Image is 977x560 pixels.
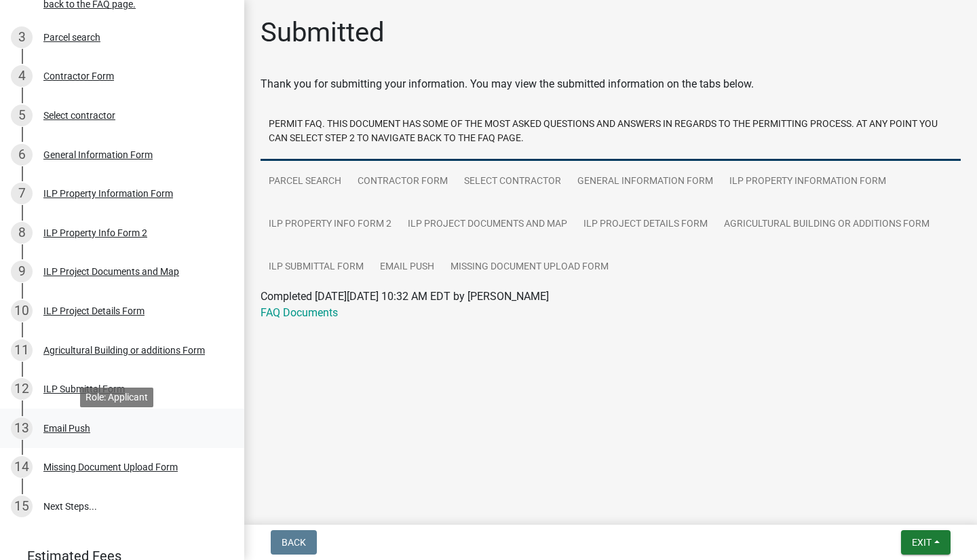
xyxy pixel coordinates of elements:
a: Select contractor [456,160,569,204]
div: Thank you for submitting your information. You may view the submitted information on the tabs below. [261,76,961,92]
div: ILP Project Documents and Map [43,267,179,276]
div: Agricultural Building or additions Form [43,346,205,355]
div: Role: Applicant [80,388,153,407]
div: Contractor Form [43,71,114,81]
a: Missing Document Upload Form [442,246,617,289]
a: ILP Property Information Form [721,160,894,204]
a: Contractor Form [349,160,456,204]
a: ILP Property Info Form 2 [261,203,400,246]
a: ILP Project Documents and Map [400,203,575,246]
a: General Information Form [569,160,721,204]
div: 5 [11,105,33,126]
a: ILP Submittal Form [261,246,372,289]
div: Missing Document Upload Form [43,462,178,472]
div: 12 [11,378,33,400]
a: Agricultural Building or additions Form [716,203,938,246]
span: Completed [DATE][DATE] 10:32 AM EDT by [PERSON_NAME] [261,290,549,303]
div: Parcel search [43,33,100,42]
a: Parcel search [261,160,349,204]
div: 13 [11,417,33,439]
a: Permit FAQ. This document has some of the most asked questions and answers in regards to the perm... [261,103,961,161]
div: 15 [11,496,33,517]
div: 6 [11,144,33,166]
a: ILP Project Details Form [575,203,716,246]
div: ILP Submittal Form [43,384,125,394]
div: 4 [11,65,33,87]
div: 9 [11,261,33,282]
div: 8 [11,222,33,244]
a: FAQ Documents [261,306,338,319]
div: 3 [11,26,33,48]
a: Email Push [372,246,442,289]
div: 11 [11,339,33,361]
button: Exit [901,530,951,555]
div: Select contractor [43,111,115,120]
div: General Information Form [43,150,153,160]
div: ILP Property Info Form 2 [43,228,147,238]
div: Email Push [43,424,90,433]
button: Back [271,530,317,555]
div: 10 [11,300,33,322]
div: ILP Project Details Form [43,306,145,316]
div: 14 [11,456,33,478]
span: Back [282,537,306,548]
div: 7 [11,183,33,204]
h1: Submitted [261,16,385,49]
span: Exit [912,537,932,548]
div: ILP Property Information Form [43,189,173,198]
